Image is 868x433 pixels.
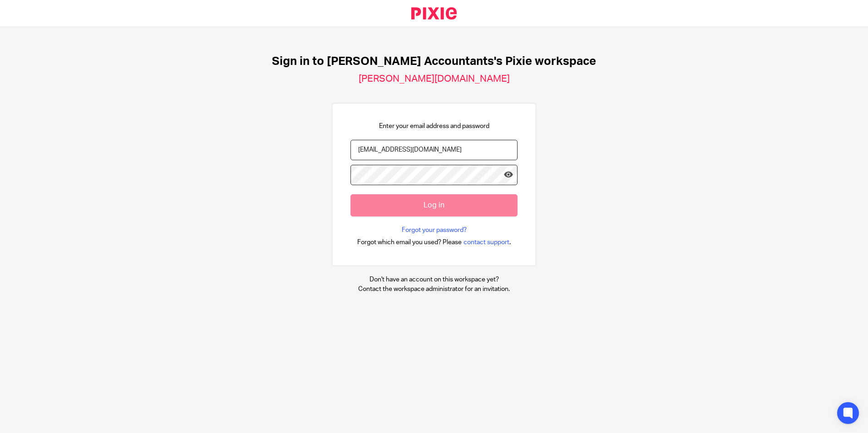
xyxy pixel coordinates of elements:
[464,238,509,247] span: contact support
[357,238,462,247] span: Forgot which email you used? Please
[358,285,510,294] p: Contact the workspace administrator for an invitation.
[272,54,596,69] h1: Sign in to [PERSON_NAME] Accountants's Pixie workspace
[358,275,510,284] p: Don't have an account on this workspace yet?
[359,73,510,85] h2: [PERSON_NAME][DOMAIN_NAME]
[379,122,489,131] p: Enter your email address and password
[350,140,518,160] input: name@example.com
[357,237,511,247] div: .
[402,226,467,235] a: Forgot your password?
[350,194,518,216] input: Log in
